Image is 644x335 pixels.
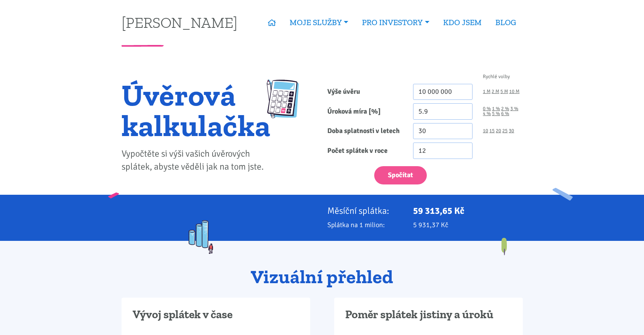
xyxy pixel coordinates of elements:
[502,128,508,133] a: 25
[122,267,523,287] h2: Vizuální přehled
[374,166,427,185] button: Spočítat
[501,106,509,111] a: 2 %
[489,128,495,133] a: 15
[483,106,491,111] a: 0 %
[489,14,523,31] a: BLOG
[483,74,510,79] span: Rychlé volby
[492,111,500,116] a: 5 %
[509,128,514,133] a: 30
[283,14,355,31] a: MOJE SLUŽBY
[501,111,509,116] a: 6 %
[322,84,408,100] label: Výše úvěru
[510,106,518,111] a: 3 %
[355,14,436,31] a: PRO INVESTORY
[345,308,512,322] h3: Poměr splátek jistiny a úroků
[122,147,271,173] p: Vypočtěte si výši vašich úvěrových splátek, abyste věděli jak na tom jste.
[122,80,271,141] h1: Úvěrová kalkulačka
[322,103,408,120] label: Úroková míra [%]
[483,111,491,116] a: 4 %
[500,89,508,94] a: 5 M
[496,128,501,133] a: 20
[413,220,523,230] p: 5 931,37 Kč
[413,205,523,216] p: 59 313,65 Kč
[483,89,490,94] a: 1 M
[492,89,499,94] a: 2 M
[327,205,403,216] p: Měsíční splátka:
[483,128,488,133] a: 10
[492,106,500,111] a: 1 %
[133,308,299,322] h3: Vývoj splátek v čase
[509,89,519,94] a: 10 M
[327,220,403,230] p: Splátka na 1 milion:
[322,123,408,139] label: Doba splatnosti v letech
[122,15,237,30] a: [PERSON_NAME]
[322,143,408,159] label: Počet splátek v roce
[436,14,489,31] a: KDO JSEM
